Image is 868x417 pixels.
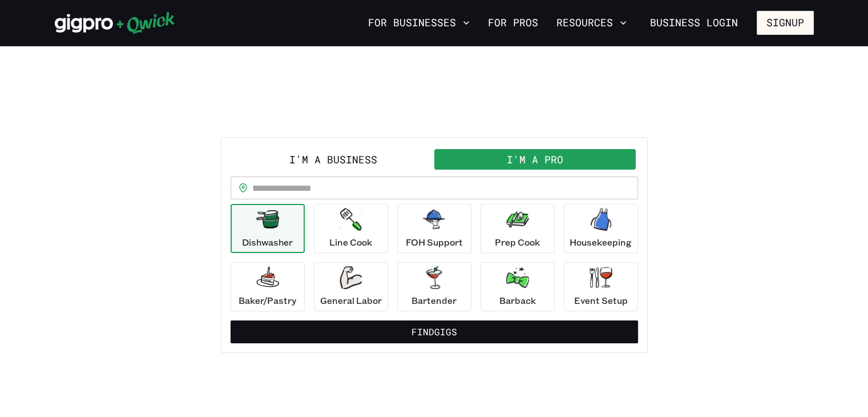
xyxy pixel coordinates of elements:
button: Event Setup [564,262,638,311]
p: Dishwasher [242,235,293,249]
a: Business Login [640,11,748,35]
p: FOH Support [406,235,463,249]
button: FindGigs [231,320,638,343]
button: Line Cook [314,204,388,253]
button: Resources [552,13,631,33]
button: Bartender [397,262,471,311]
button: Housekeeping [564,204,638,253]
h2: PICK UP A SHIFT! [221,103,648,126]
button: Barback [481,262,555,311]
p: Event Setup [574,294,628,307]
button: For Businesses [364,13,474,33]
p: Line Cook [329,235,372,249]
button: Dishwasher [231,204,305,253]
p: Baker/Pastry [239,294,296,307]
button: I'm a Pro [434,149,636,170]
button: Signup [757,11,814,35]
p: Prep Cook [495,235,540,249]
button: General Labor [314,262,388,311]
button: Prep Cook [481,204,555,253]
button: I'm a Business [233,149,434,170]
p: General Labor [320,294,382,307]
p: Housekeeping [570,235,632,249]
button: Baker/Pastry [231,262,305,311]
p: Bartender [411,294,457,307]
a: For Pros [483,13,543,33]
p: Barback [499,294,536,307]
button: FOH Support [397,204,471,253]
